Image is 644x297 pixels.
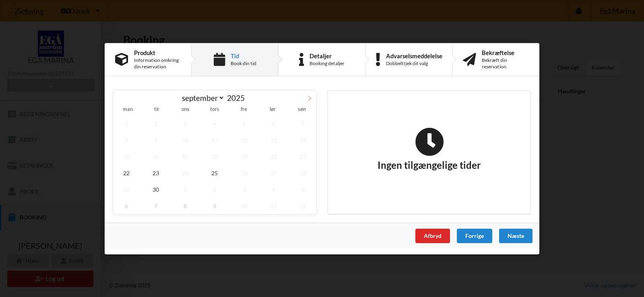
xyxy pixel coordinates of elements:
[142,107,171,112] span: tir
[202,148,228,164] span: september 18, 2025
[290,115,316,131] span: september 7, 2025
[172,131,198,148] span: september 10, 2025
[287,107,316,112] span: søn
[113,181,140,197] span: september 29, 2025
[142,164,169,181] span: september 23, 2025
[290,197,316,214] span: oktober 12, 2025
[231,197,258,214] span: oktober 10, 2025
[310,52,345,59] div: Detaljer
[142,131,169,148] span: september 9, 2025
[231,164,258,181] span: september 26, 2025
[231,131,258,148] span: september 12, 2025
[113,131,140,148] span: september 8, 2025
[134,49,181,55] div: Produkt
[202,131,228,148] span: september 11, 2025
[172,148,198,164] span: september 17, 2025
[231,181,258,197] span: oktober 3, 2025
[260,148,287,164] span: september 20, 2025
[260,197,287,214] span: oktober 11, 2025
[142,115,169,131] span: september 2, 2025
[178,93,225,103] select: Month
[142,181,169,197] span: september 30, 2025
[386,52,442,59] div: Advarselsmeddelelse
[113,107,142,112] span: man
[482,49,529,55] div: Bekræftelse
[260,164,287,181] span: september 27, 2025
[258,107,287,112] span: lør
[499,228,533,243] div: Næste
[202,197,228,214] span: oktober 9, 2025
[202,181,228,197] span: oktober 2, 2025
[172,181,198,197] span: oktober 1, 2025
[415,228,450,243] div: Afbryd
[482,57,529,70] div: Bekræft din reservation
[202,115,228,131] span: september 4, 2025
[231,52,256,59] div: Tid
[260,115,287,131] span: september 6, 2025
[142,148,169,164] span: september 16, 2025
[200,107,229,112] span: tors
[260,181,287,197] span: oktober 4, 2025
[231,148,258,164] span: september 19, 2025
[378,127,481,171] h2: Ingen tilgængelige tider
[229,107,258,112] span: fre
[142,197,169,214] span: oktober 7, 2025
[290,181,316,197] span: oktober 5, 2025
[290,164,316,181] span: september 28, 2025
[231,115,258,131] span: september 5, 2025
[457,228,492,243] div: Forrige
[172,115,198,131] span: september 3, 2025
[290,148,316,164] span: september 21, 2025
[290,131,316,148] span: september 14, 2025
[113,115,140,131] span: september 1, 2025
[310,60,345,67] div: Booking detaljer
[113,148,140,164] span: september 15, 2025
[171,107,200,112] span: ons
[172,197,198,214] span: oktober 8, 2025
[113,164,140,181] span: september 22, 2025
[202,164,228,181] span: september 25, 2025
[225,93,251,102] input: Year
[231,60,256,67] div: Book din tid
[134,57,181,70] div: Information omkring din reservation
[260,131,287,148] span: september 13, 2025
[386,60,442,67] div: Dobbelttjek dit valg
[172,164,198,181] span: september 24, 2025
[113,197,140,214] span: oktober 6, 2025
